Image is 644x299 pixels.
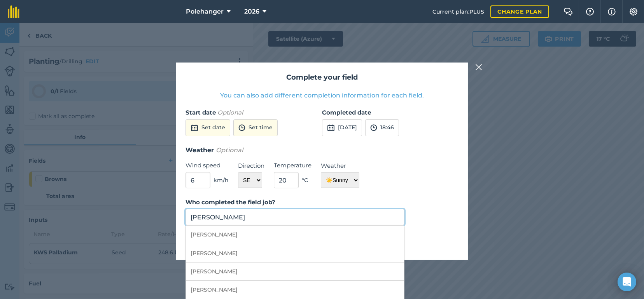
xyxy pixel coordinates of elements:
[321,161,359,170] label: Weather
[370,123,377,132] img: svg+xml;base64,PD94bWwgdmVyc2lvbj0iMS4wIiBlbmNvZGluZz0idXRmLTgiPz4KPCEtLSBHZW5lcmF0b3I6IEFkb2JlIE...
[217,109,243,116] em: Optional
[185,161,229,170] label: Wind speed
[8,5,19,18] img: fieldmargin Logo
[185,198,275,206] strong: Who completed the field job?
[244,7,259,16] span: 2026
[186,244,404,262] li: [PERSON_NAME]
[213,176,229,184] span: km/h
[274,161,311,170] label: Temperature
[186,226,404,244] li: [PERSON_NAME]
[563,8,573,16] img: Two speech bubbles overlapping with the left bubble in the forefront
[216,146,243,154] em: Optional
[618,273,636,291] div: Open Intercom Messenger
[608,7,616,16] img: svg+xml;base64,PHN2ZyB4bWxucz0iaHR0cDovL3d3dy53My5vcmcvMjAwMC9zdmciIHdpZHRoPSIxNyIgaGVpZ2h0PSIxNy...
[585,8,595,16] img: A question mark icon
[475,63,482,72] img: svg+xml;base64,PHN2ZyB4bWxucz0iaHR0cDovL3d3dy53My5vcmcvMjAwMC9zdmciIHdpZHRoPSIyMiIgaGVpZ2h0PSIzMC...
[233,119,278,136] button: Set time
[238,123,245,132] img: svg+xml;base64,PD94bWwgdmVyc2lvbj0iMS4wIiBlbmNvZGluZz0idXRmLTgiPz4KPCEtLSBHZW5lcmF0b3I6IEFkb2JlIE...
[322,109,371,116] strong: Completed date
[302,176,308,184] span: ° C
[185,119,230,136] button: Set date
[220,91,424,100] button: You can also add different completion information for each field.
[191,123,198,132] img: svg+xml;base64,PD94bWwgdmVyc2lvbj0iMS4wIiBlbmNvZGluZz0idXRmLTgiPz4KPCEtLSBHZW5lcmF0b3I6IEFkb2JlIE...
[185,72,458,83] h2: Complete your field
[238,161,264,170] label: Direction
[629,8,638,16] img: A cog icon
[365,119,399,136] button: 18:46
[186,7,224,16] span: Polehanger
[322,119,362,136] button: [DATE]
[185,109,216,116] strong: Start date
[432,7,484,16] span: Current plan : PLUS
[327,123,335,132] img: svg+xml;base64,PD94bWwgdmVyc2lvbj0iMS4wIiBlbmNvZGluZz0idXRmLTgiPz4KPCEtLSBHZW5lcmF0b3I6IEFkb2JlIE...
[185,145,458,155] h3: Weather
[490,5,549,18] a: Change plan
